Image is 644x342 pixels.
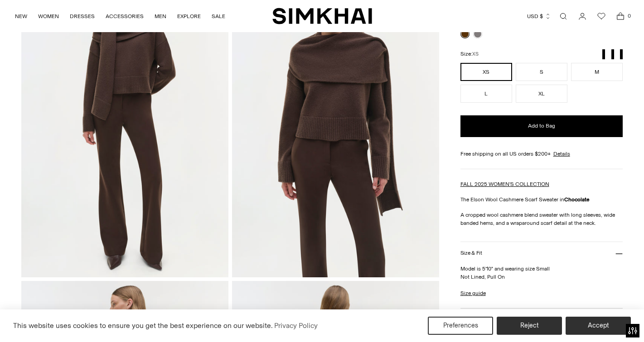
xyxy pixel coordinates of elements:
a: ACCESSORIES [106,6,144,26]
button: Accept [566,317,631,335]
span: 0 [625,12,633,20]
a: Open cart modal [611,7,629,25]
label: Size: [460,50,479,58]
a: SALE [212,6,225,26]
a: SIMKHAI [272,7,372,25]
a: Details [553,150,570,158]
a: Go to the account page [573,7,591,25]
strong: Chocolate [564,196,590,203]
p: Model is 5'10" and wearing size Small Not Lined, Pull On [460,265,623,281]
button: More Details [460,309,623,332]
a: Size guide [460,289,486,297]
a: Open search modal [554,7,572,25]
span: This website uses cookies to ensure you get the best experience on our website. [13,321,273,330]
button: USD $ [527,6,551,26]
span: XS [472,51,479,57]
a: EXPLORE [177,6,201,26]
a: WOMEN [38,6,59,26]
p: The Elson Wool Cashmere Scarf Sweater in [460,195,623,204]
div: Free shipping on all US orders $200+ [460,150,623,158]
a: FALL 2025 WOMEN'S COLLECTION [460,181,549,187]
a: DRESSES [70,6,95,26]
a: Wishlist [592,7,610,25]
button: M [571,63,623,81]
button: XS [460,63,512,81]
button: Preferences [428,317,493,335]
a: Privacy Policy (opens in a new tab) [273,319,319,332]
button: XL [516,85,567,103]
button: Reject [497,317,562,335]
p: A cropped wool cashmere blend sweater with long sleeves, wide banded hems, and a wraparound scarf... [460,211,623,227]
span: Add to Bag [528,122,555,130]
a: NEW [15,6,27,26]
button: L [460,85,512,103]
button: S [516,63,567,81]
a: MEN [155,6,166,26]
button: Size & Fit [460,242,623,265]
button: Add to Bag [460,115,623,137]
h3: Size & Fit [460,250,482,256]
